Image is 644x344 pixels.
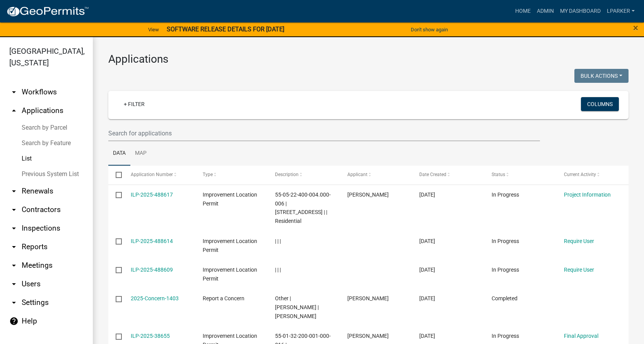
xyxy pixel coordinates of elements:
[347,192,389,198] span: Cynthia Raye Shrake
[419,295,435,301] span: 10/06/2025
[492,238,519,244] span: In Progress
[131,295,179,301] a: 2025-Concern-1403
[9,187,19,196] i: arrow_drop_down
[556,166,629,184] datatable-header-cell: Current Activity
[492,295,518,301] span: Completed
[564,333,598,339] a: Final Approval
[268,166,340,184] datatable-header-cell: Description
[275,267,281,273] span: | | |
[564,267,594,273] a: Require User
[131,238,173,244] a: ILP-2025-488614
[347,295,389,301] span: Zachary VanBibber
[564,172,596,177] span: Current Activity
[492,267,519,273] span: In Progress
[419,238,435,244] span: 10/06/2025
[484,166,557,184] datatable-header-cell: Status
[419,267,435,273] span: 10/06/2025
[108,141,130,166] a: Data
[130,141,151,166] a: Map
[633,22,638,33] span: ×
[408,23,451,36] button: Don't show again
[340,166,412,184] datatable-header-cell: Applicant
[347,333,389,339] span: CINDY KINGERY
[203,267,257,282] span: Improvement Location Permit
[108,166,123,184] datatable-header-cell: Select
[564,192,611,198] a: Project Information
[203,172,213,177] span: Type
[633,23,638,33] button: Close
[275,172,299,177] span: Description
[419,172,446,177] span: Date Created
[131,333,170,339] a: ILP-2025-38655
[492,333,519,339] span: In Progress
[9,261,19,270] i: arrow_drop_down
[492,172,505,177] span: Status
[9,205,19,214] i: arrow_drop_down
[512,4,534,19] a: Home
[203,238,257,253] span: Improvement Location Permit
[534,4,557,19] a: Admin
[131,172,173,177] span: Application Number
[131,267,173,273] a: ILP-2025-488609
[167,26,284,33] strong: SOFTWARE RELEASE DETAILS FOR [DATE]
[275,238,281,244] span: | | |
[412,166,484,184] datatable-header-cell: Date Created
[123,166,195,184] datatable-header-cell: Application Number
[9,279,19,289] i: arrow_drop_down
[9,87,19,97] i: arrow_drop_down
[108,125,540,141] input: Search for applications
[275,295,319,319] span: Other | Leonard | Bob Carlyle
[9,317,19,326] i: help
[581,97,619,111] button: Columns
[419,192,435,198] span: 10/06/2025
[131,192,173,198] a: ILP-2025-488617
[347,172,367,177] span: Applicant
[9,224,19,233] i: arrow_drop_down
[419,333,435,339] span: 10/06/2025
[118,97,151,111] a: + Filter
[557,4,604,19] a: My Dashboard
[9,106,19,115] i: arrow_drop_up
[492,192,519,198] span: In Progress
[574,69,629,83] button: Bulk Actions
[9,242,19,252] i: arrow_drop_down
[604,4,638,19] a: lparker
[145,23,162,36] a: View
[564,238,594,244] a: Require User
[195,166,268,184] datatable-header-cell: Type
[203,295,244,301] span: Report a Concern
[275,192,331,224] span: 55-05-22-400-004.000-006 | 1190 OBSERVATORY RD | | Residential
[203,192,257,207] span: Improvement Location Permit
[108,53,629,66] h3: Applications
[9,298,19,307] i: arrow_drop_down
